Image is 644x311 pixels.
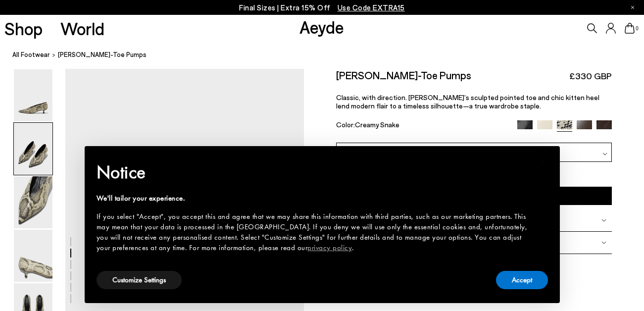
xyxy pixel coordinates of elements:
p: Classic, with direction. [PERSON_NAME]’s sculpted pointed toe and chic kitten heel lend modern fl... [336,93,612,110]
a: privacy policy [307,243,352,253]
div: Color: [336,120,508,132]
button: Close this notice [532,149,556,173]
span: £330 GBP [569,70,612,82]
span: Navigate to /collections/ss25-final-sizes [338,3,405,12]
a: World [60,20,104,37]
img: Clara Pointed-Toe Pumps - Image 3 [14,176,52,228]
div: We'll tailor your experience. [97,193,532,204]
div: If you select "Accept", you accept this and agree that we may share this information with third p... [97,211,532,253]
img: svg%3E [602,152,607,156]
nav: breadcrumb [12,42,644,69]
img: svg%3E [601,240,606,245]
img: Clara Pointed-Toe Pumps - Image 4 [14,230,52,282]
button: Accept [496,271,548,289]
span: 0 [635,26,640,31]
span: × [541,153,547,168]
a: 0 [625,23,635,34]
img: svg%3E [601,218,606,223]
span: [PERSON_NAME]-Toe Pumps [58,50,147,60]
a: Aeyde [299,16,344,37]
h2: [PERSON_NAME]-Toe Pumps [336,69,471,81]
h2: Notice [97,159,532,185]
button: Customize Settings [97,271,182,289]
span: Creamy Snake [355,120,399,129]
a: All Footwear [12,50,50,60]
img: Clara Pointed-Toe Pumps - Image 2 [14,123,52,175]
img: Clara Pointed-Toe Pumps - Image 1 [14,69,52,121]
a: Shop [4,20,43,37]
p: Final Sizes | Extra 15% Off [239,1,405,14]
